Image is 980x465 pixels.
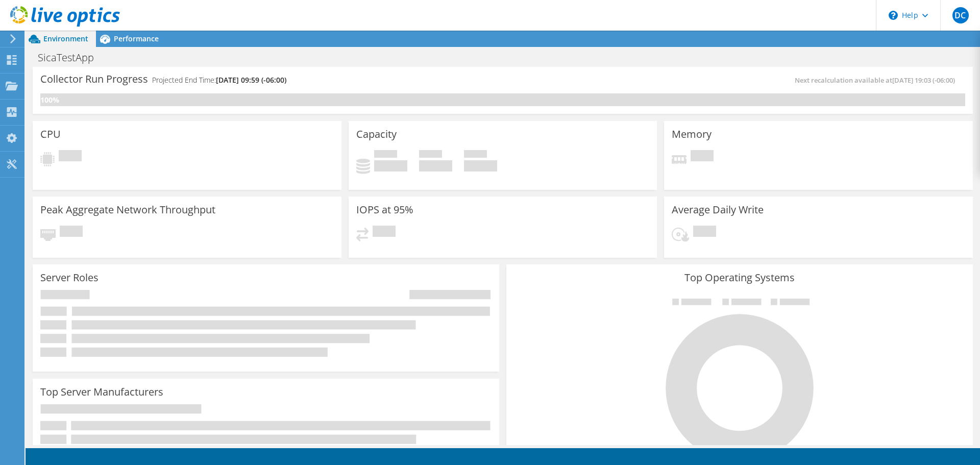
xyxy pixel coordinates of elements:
h3: Capacity [356,129,397,140]
span: Pending [373,226,396,239]
span: Used [374,150,397,160]
h3: Top Server Manufacturers [40,386,163,398]
span: Pending [60,226,83,239]
span: Free [419,150,442,160]
h3: Memory [672,129,712,140]
span: [DATE] 09:59 (-06:00) [216,75,286,85]
h3: IOPS at 95% [356,204,413,215]
span: DC [952,7,969,23]
span: Environment [43,34,88,43]
h3: Server Roles [40,272,99,283]
span: Pending [693,226,716,239]
span: Pending [59,150,82,164]
span: Total [464,150,487,160]
h3: Top Operating Systems [514,272,965,283]
span: Performance [114,34,159,43]
h3: Peak Aggregate Network Throughput [40,204,215,215]
h3: CPU [40,129,61,140]
h4: 0 GiB [374,160,407,172]
h4: 0 GiB [464,160,497,172]
h1: SicaTestApp [33,52,110,63]
h3: Average Daily Write [672,204,764,215]
span: Pending [691,150,714,164]
h4: 0 GiB [419,160,452,172]
h4: Projected End Time: [152,75,286,86]
span: [DATE] 19:03 (-06:00) [892,76,955,85]
span: Next recalculation available at [795,76,960,85]
svg: \n [889,11,898,20]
